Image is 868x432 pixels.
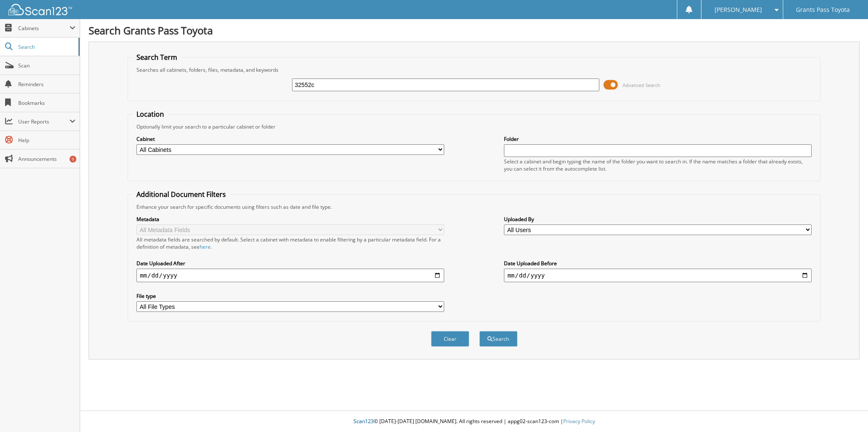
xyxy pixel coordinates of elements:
span: Advanced Search [623,82,660,88]
button: Clear [431,331,469,347]
span: Announcements [18,155,75,163]
a: here [200,243,211,250]
span: Reminders [18,81,75,88]
input: end [504,269,812,282]
legend: Location [132,109,168,119]
span: Scan123 [353,418,374,425]
img: scan123-logo-white.svg [8,4,72,15]
legend: Search Term [132,53,181,62]
label: Date Uploaded After [136,260,444,267]
div: Select a cabinet and begin typing the name of the folder you want to search in. If the name match... [504,158,812,172]
input: start [136,269,444,282]
div: All metadata fields are searched by default. Select a cabinet with metadata to enable filtering b... [136,236,444,250]
div: Optionally limit your search to a particular cabinet or folder [132,123,816,130]
div: Enhance your search for specific documents using filters such as date and file type. [132,203,816,210]
span: Search [18,43,74,50]
label: Date Uploaded Before [504,260,812,267]
a: Privacy Policy [563,418,595,425]
div: © [DATE]-[DATE] [DOMAIN_NAME]. All rights reserved | appg02-scan123-com | [80,411,868,432]
legend: Additional Document Filters [132,190,230,199]
span: User Reports [18,118,70,125]
label: Folder [504,135,812,143]
label: Uploaded By [504,216,812,223]
iframe: Chat Widget [826,391,868,432]
div: 9 [70,156,76,163]
span: Cabinets [18,25,70,32]
span: Scan [18,62,75,69]
label: File type [136,292,444,300]
span: Help [18,137,75,144]
label: Cabinet [136,135,444,143]
h1: Search Grants Pass Toyota [89,23,860,37]
label: Metadata [136,216,444,223]
span: Bookmarks [18,99,75,107]
span: [PERSON_NAME] [715,7,762,12]
span: Grants Pass Toyota [796,7,850,12]
button: Search [479,331,517,347]
div: Searches all cabinets, folders, files, metadata, and keywords [132,66,816,73]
